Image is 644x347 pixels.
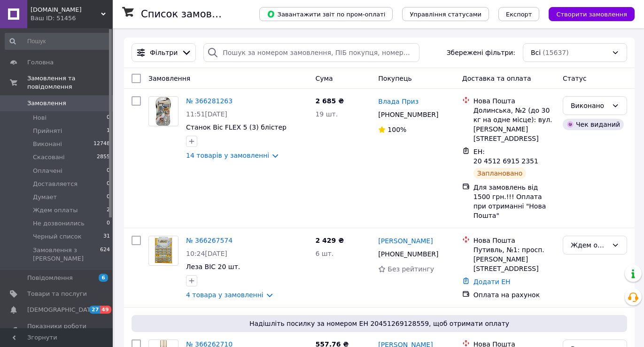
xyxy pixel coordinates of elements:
span: Завантажити звіт по пром-оплаті [267,10,385,18]
img: Фото товару [154,236,173,265]
span: 0 [107,114,110,122]
span: ЕН: 20 4512 6915 2351 [473,148,538,165]
input: Пошук за номером замовлення, ПІБ покупця, номером телефону, Email, номером накладної [203,43,419,62]
span: 2855 [97,153,110,162]
span: 2 429 ₴ [315,237,344,244]
img: Фото товару [154,97,173,126]
span: 100% [388,126,406,133]
span: Виконані [33,140,62,148]
a: Додати ЕН [473,278,511,285]
span: Оплачені [33,167,62,175]
span: Надішліть посилку за номером ЕН 20451269128559, щоб отримати оплату [135,319,623,328]
span: Замовлення [148,75,190,82]
div: Долинська, №2 (до 30 кг на одне місце): вул. [PERSON_NAME][STREET_ADDRESS] [473,106,555,143]
a: 14 товарів у замовленні [186,152,269,159]
div: Нова Пошта [473,236,555,245]
button: Управління статусами [402,7,489,21]
span: Управління статусами [410,11,481,18]
span: Збережені фільтри: [447,48,515,57]
span: 10:24[DATE] [186,250,227,257]
span: Показники роботи компанії [27,322,87,339]
button: Завантажити звіт по пром-оплаті [259,7,393,21]
span: Не дозвонились [33,219,85,228]
span: 49 [100,306,111,314]
h1: Список замовлень [141,8,236,20]
span: 0 [107,219,110,228]
span: 0 [107,180,110,188]
span: LEZO.market [31,6,101,14]
span: Замовлення з [PERSON_NAME] [33,246,100,263]
a: № 366281263 [186,97,233,105]
span: [DEMOGRAPHIC_DATA] [27,306,97,314]
span: 11:51[DATE] [186,110,227,118]
span: 6 [99,274,108,282]
span: Cума [315,75,333,82]
span: Покупець [378,75,411,82]
span: Думает [33,193,57,201]
div: Заплановано [473,168,527,179]
a: Фото товару [148,236,178,266]
span: Замовлення [27,99,66,108]
span: Нові [33,114,47,122]
span: 2 [107,206,110,215]
span: Повідомлення [27,274,73,282]
span: 0 [107,167,110,175]
span: 27 [89,306,100,314]
span: 624 [100,246,110,263]
span: 2 685 ₴ [315,97,344,105]
span: Скасовані [33,153,65,162]
div: Виконано [571,100,608,111]
a: Станок Bic FLEX 5 (3) блістер [186,123,287,131]
div: Оплата на рахунок [473,290,555,300]
a: Створити замовлення [539,10,635,17]
span: Фільтри [150,48,178,57]
a: № 366267574 [186,237,233,244]
div: Ваш ID: 51456 [31,14,113,23]
span: 0 [107,193,110,201]
div: Чек виданий [563,119,624,130]
a: Леза BIC 20 шт. [186,263,240,270]
span: 1 [107,127,110,135]
a: [PERSON_NAME] [378,236,433,246]
span: 12748 [93,140,110,148]
span: 31 [103,232,110,241]
a: 4 товара у замовленні [186,291,264,299]
span: Статус [563,75,587,82]
span: Головна [27,58,54,67]
button: Створити замовлення [549,7,635,21]
span: Доставляется [33,180,78,188]
a: Фото товару [148,96,178,126]
span: Створити замовлення [556,11,627,18]
span: Експорт [506,11,532,18]
div: Для замовлень від 1500 грн.!!! Оплата при отриманні "Нова Пошта" [473,183,555,220]
div: Ждем оплаты [571,240,608,250]
div: [PHONE_NUMBER] [376,108,440,121]
span: Ждем оплаты [33,206,78,215]
span: Прийняті [33,127,62,135]
span: Замовлення та повідомлення [27,74,113,91]
div: [PHONE_NUMBER] [376,247,440,261]
span: Товари та послуги [27,290,87,298]
span: Без рейтингу [388,265,434,273]
div: Путивль, №1: просп. [PERSON_NAME][STREET_ADDRESS] [473,245,555,273]
a: Влада Приз [378,97,419,106]
div: Нова Пошта [473,96,555,106]
input: Пошук [5,33,111,50]
span: 19 шт. [315,110,338,118]
span: (15637) [543,49,568,56]
span: Черный список [33,232,82,241]
button: Експорт [498,7,540,21]
span: Всі [531,48,541,57]
span: 6 шт. [315,250,334,257]
span: Доставка та оплата [462,75,531,82]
